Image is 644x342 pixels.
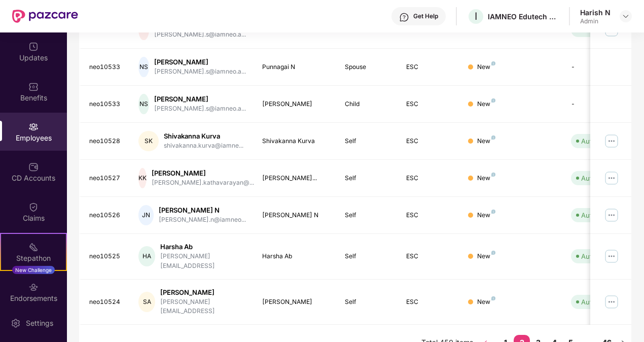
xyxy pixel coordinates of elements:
div: [PERSON_NAME][EMAIL_ADDRESS] [160,252,246,271]
div: ESC [406,297,452,307]
img: svg+xml;base64,PHN2ZyBpZD0iQ0RfQWNjb3VudHMiIGRhdGEtbmFtZT0iQ0QgQWNjb3VudHMiIHhtbG5zPSJodHRwOi8vd3... [28,162,39,172]
div: Child [345,99,390,109]
span: I [475,10,477,22]
div: [PERSON_NAME] [154,94,246,104]
img: manageButton [603,170,620,186]
img: svg+xml;base64,PHN2ZyB4bWxucz0iaHR0cDovL3d3dy53My5vcmcvMjAwMC9zdmciIHdpZHRoPSIyMSIgaGVpZ2h0PSIyMC... [28,242,39,252]
div: Auto Verified [581,210,622,220]
div: [PERSON_NAME] [262,297,329,307]
div: Auto Verified [581,251,622,261]
div: neo10525 [89,252,123,261]
div: Self [345,136,390,146]
div: [PERSON_NAME] [160,288,246,297]
div: New [477,211,495,220]
div: ESC [406,174,452,183]
img: svg+xml;base64,PHN2ZyB4bWxucz0iaHR0cDovL3d3dy53My5vcmcvMjAwMC9zdmciIHdpZHRoPSI4IiBoZWlnaHQ9IjgiIH... [491,61,495,65]
div: Get Help [413,12,438,20]
td: - [563,49,635,86]
div: Punnagai N [262,62,329,72]
div: KK [138,168,147,188]
img: svg+xml;base64,PHN2ZyBpZD0iSGVscC0zMngzMiIgeG1sbnM9Imh0dHA6Ly93d3cudzMub3JnLzIwMDAvc3ZnIiB3aWR0aD... [399,12,409,22]
img: svg+xml;base64,PHN2ZyBpZD0iRW5kb3JzZW1lbnRzIiB4bWxucz0iaHR0cDovL3d3dy53My5vcmcvMjAwMC9zdmciIHdpZH... [28,282,39,292]
div: JN [138,205,154,225]
img: svg+xml;base64,PHN2ZyBpZD0iU2V0dGluZy0yMHgyMCIgeG1sbnM9Imh0dHA6Ly93d3cudzMub3JnLzIwMDAvc3ZnIiB3aW... [11,318,21,328]
div: Auto Verified [581,173,622,183]
div: [PERSON_NAME][EMAIL_ADDRESS] [160,297,246,317]
div: neo10533 [89,62,123,72]
img: svg+xml;base64,PHN2ZyBpZD0iQ2xhaW0iIHhtbG5zPSJodHRwOi8vd3d3LnczLm9yZy8yMDAwL3N2ZyIgd2lkdGg9IjIwIi... [28,202,39,212]
img: svg+xml;base64,PHN2ZyB4bWxucz0iaHR0cDovL3d3dy53My5vcmcvMjAwMC9zdmciIHdpZHRoPSI4IiBoZWlnaHQ9IjgiIH... [491,210,495,214]
div: New [477,252,495,261]
img: manageButton [603,207,620,223]
div: Self [345,297,390,307]
div: Self [345,211,390,220]
div: [PERSON_NAME].kathavarayan@... [152,178,254,188]
img: svg+xml;base64,PHN2ZyB4bWxucz0iaHR0cDovL3d3dy53My5vcmcvMjAwMC9zdmciIHdpZHRoPSI4IiBoZWlnaHQ9IjgiIH... [491,173,495,177]
div: ESC [406,99,452,109]
img: svg+xml;base64,PHN2ZyBpZD0iQmVuZWZpdHMiIHhtbG5zPSJodHRwOi8vd3d3LnczLm9yZy8yMDAwL3N2ZyIgd2lkdGg9Ij... [28,82,39,92]
div: Harsha Ab [160,242,246,252]
img: New Pazcare Logo [12,10,78,23]
div: [PERSON_NAME].n@iamneo... [159,215,246,225]
div: shivakanna.kurva@iamne... [164,141,243,151]
div: Self [345,174,390,183]
img: svg+xml;base64,PHN2ZyB4bWxucz0iaHR0cDovL3d3dy53My5vcmcvMjAwMC9zdmciIHdpZHRoPSI4IiBoZWlnaHQ9IjgiIH... [491,135,495,140]
div: New [477,62,495,72]
div: Shivakanna Kurva [262,136,329,146]
div: [PERSON_NAME].s@iamneo.a... [154,30,246,40]
div: Stepathon [1,253,66,263]
div: [PERSON_NAME] [152,168,254,178]
div: New [477,297,495,307]
div: HA [138,246,155,266]
div: Settings [23,318,56,328]
td: - [563,86,635,123]
img: manageButton [603,248,620,264]
div: [PERSON_NAME] N [262,211,329,220]
div: New [477,174,495,183]
div: IAMNEO Edutech Private Limited [488,12,559,21]
div: Spouse [345,62,390,72]
div: Self [345,252,390,261]
div: New Challenge [12,266,55,274]
div: New [477,99,495,109]
div: Harish N [580,8,611,17]
img: svg+xml;base64,PHN2ZyB4bWxucz0iaHR0cDovL3d3dy53My5vcmcvMjAwMC9zdmciIHdpZHRoPSI4IiBoZWlnaHQ9IjgiIH... [491,296,495,300]
img: svg+xml;base64,PHN2ZyBpZD0iRW1wbG95ZWVzIiB4bWxucz0iaHR0cDovL3d3dy53My5vcmcvMjAwMC9zdmciIHdpZHRoPS... [28,122,39,132]
div: Harsha Ab [262,252,329,261]
div: ESC [406,211,452,220]
div: [PERSON_NAME]... [262,174,329,183]
div: neo10527 [89,174,123,183]
div: SA [138,292,155,312]
img: svg+xml;base64,PHN2ZyBpZD0iRHJvcGRvd24tMzJ4MzIiIHhtbG5zPSJodHRwOi8vd3d3LnczLm9yZy8yMDAwL3N2ZyIgd2... [622,12,630,20]
div: [PERSON_NAME].s@iamneo.a... [154,104,246,114]
div: neo10526 [89,211,123,220]
img: manageButton [603,294,620,310]
div: ESC [406,136,452,146]
div: [PERSON_NAME].s@iamneo.a... [154,67,246,77]
div: neo10533 [89,99,123,109]
div: ESC [406,252,452,261]
div: neo10524 [89,297,123,307]
div: New [477,136,495,146]
div: neo10528 [89,136,123,146]
img: manageButton [603,133,620,149]
div: SK [138,131,159,151]
div: [PERSON_NAME] [262,99,329,109]
div: Shivakanna Kurva [164,131,243,141]
div: NS [138,94,149,114]
div: [PERSON_NAME] N [159,206,246,215]
div: ESC [406,62,452,72]
div: Auto Verified [581,297,622,307]
div: NS [138,57,149,77]
div: Admin [580,17,611,25]
img: svg+xml;base64,PHN2ZyB4bWxucz0iaHR0cDovL3d3dy53My5vcmcvMjAwMC9zdmciIHdpZHRoPSI4IiBoZWlnaHQ9IjgiIH... [491,251,495,255]
img: svg+xml;base64,PHN2ZyBpZD0iVXBkYXRlZCIgeG1sbnM9Imh0dHA6Ly93d3cudzMub3JnLzIwMDAvc3ZnIiB3aWR0aD0iMj... [28,42,39,52]
div: Auto Verified [581,136,622,146]
img: svg+xml;base64,PHN2ZyB4bWxucz0iaHR0cDovL3d3dy53My5vcmcvMjAwMC9zdmciIHdpZHRoPSI4IiBoZWlnaHQ9IjgiIH... [491,98,495,102]
div: [PERSON_NAME] [154,57,246,67]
